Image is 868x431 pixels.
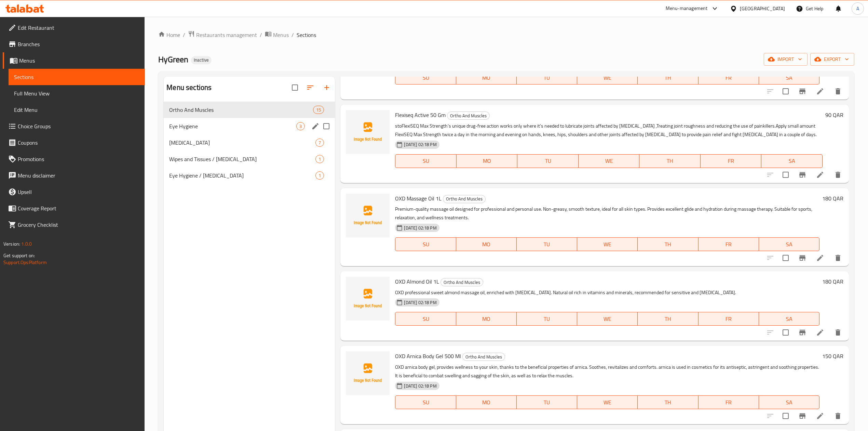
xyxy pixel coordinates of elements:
[581,156,637,166] span: WE
[822,277,843,286] h6: 180 QAR
[579,154,640,168] button: WE
[778,251,793,265] span: Select to update
[699,312,759,326] button: FR
[18,204,139,212] span: Coverage Report
[395,363,819,380] p: OXD arnica body gel, provides wellness to your skin, thanks to the beneficial properties of arnic...
[398,73,453,83] span: SU
[830,408,846,424] button: delete
[398,397,453,407] span: SU
[3,184,145,200] a: Upsell
[759,395,819,409] button: SA
[315,171,324,180] div: items
[169,139,315,147] span: [MEDICAL_DATA]
[440,278,483,286] div: Ortho And Muscles
[778,168,793,182] span: Select to update
[778,84,793,99] span: Select to update
[517,312,577,326] button: TU
[18,122,139,130] span: Choice Groups
[703,156,759,166] span: FR
[519,73,574,83] span: TU
[18,24,139,32] span: Edit Restaurant
[18,139,139,147] span: Coupons
[699,395,759,409] button: FR
[443,195,485,203] span: Ortho And Muscles
[291,31,294,39] li: /
[158,31,180,39] a: Home
[401,299,439,306] span: [DATE] 02:18 PM
[401,141,439,148] span: [DATE] 02:18 PM
[395,351,461,361] span: OXD Arnica Body Gel 500 Ml
[164,102,335,118] div: Ortho And Muscles15
[816,171,824,179] a: Edit menu item
[310,121,321,131] button: edit
[830,324,846,341] button: delete
[794,167,811,183] button: Branch-specific-item
[794,408,811,424] button: Branch-specific-item
[580,73,635,83] span: WE
[822,351,843,361] h6: 150 QAR
[164,118,335,134] div: Eye Hygiene3edit
[699,237,759,251] button: FR
[346,351,390,395] img: OXD Arnica Body Gel 500 Ml
[395,193,442,204] span: OXD Massage Oil 1L
[459,73,514,83] span: MO
[701,154,762,168] button: FR
[3,36,145,52] a: Branches
[816,254,824,262] a: Edit menu item
[398,156,453,166] span: SU
[164,99,335,186] nav: Menu sections
[856,5,859,12] span: A
[638,395,698,409] button: TH
[3,251,35,260] span: Get support on:
[3,118,145,134] a: Choice Groups
[169,171,315,180] span: Eye Hygiene / [MEDICAL_DATA]
[762,73,817,83] span: SA
[447,112,489,120] span: Ortho And Muscles
[638,71,698,84] button: TH
[395,395,456,409] button: SU
[395,154,456,168] button: SU
[822,194,843,203] h6: 180 QAR
[830,167,846,183] button: delete
[18,171,139,180] span: Menu disclaimer
[762,239,817,249] span: SA
[830,83,846,100] button: delete
[580,314,635,324] span: WE
[395,110,446,120] span: Flexiseq Active 50 Gm
[9,102,145,118] a: Edit Menu
[9,85,145,102] a: Full Menu View
[519,314,574,324] span: TU
[456,312,517,326] button: MO
[519,239,574,249] span: TU
[456,71,517,84] button: MO
[164,151,335,167] div: Wipes and Tissues / [MEDICAL_DATA]1
[158,30,854,39] nav: breadcrumb
[164,134,335,151] div: [MEDICAL_DATA]7
[169,106,313,114] span: Ortho And Muscles
[577,237,638,251] button: WE
[701,239,756,249] span: FR
[456,395,517,409] button: MO
[398,239,453,249] span: SU
[794,324,811,341] button: Branch-specific-item
[346,110,390,154] img: Flexiseq Active 50 Gm
[21,239,32,248] span: 1.0.0
[3,258,47,267] a: Support.OpsPlatform
[158,52,188,67] span: HyGreen
[401,225,439,231] span: [DATE] 02:18 PM
[14,89,139,97] span: Full Menu View
[778,409,793,423] span: Select to update
[288,80,302,95] span: Select all sections
[296,122,305,130] div: items
[196,31,257,39] span: Restaurants management
[441,278,483,286] span: Ortho And Muscles
[640,239,695,249] span: TH
[19,56,139,65] span: Menus
[395,276,439,287] span: OXD Almond Oil 1L
[640,314,695,324] span: TH
[830,250,846,266] button: delete
[316,156,324,162] span: 1
[166,82,212,93] h2: Menu sections
[315,155,324,163] div: items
